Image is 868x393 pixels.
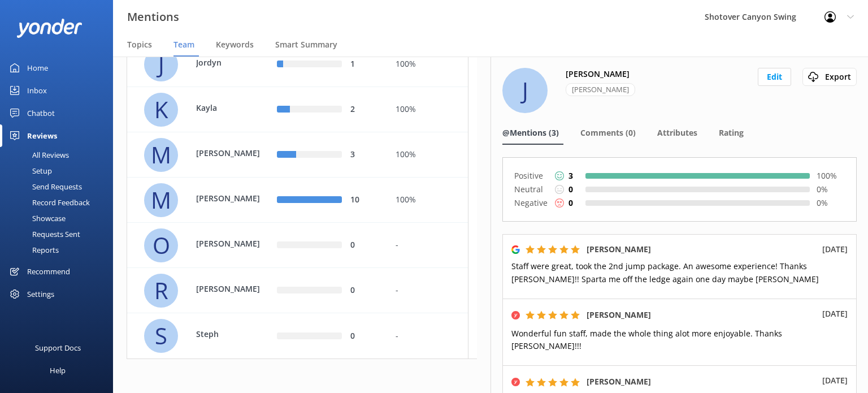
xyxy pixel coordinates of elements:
[196,192,270,205] p: [PERSON_NAME]
[7,179,113,195] a: Send Requests
[127,8,179,26] h3: Mentions
[350,330,379,342] div: 0
[587,375,651,388] h5: [PERSON_NAME]
[127,178,468,223] div: row
[566,68,630,80] h4: [PERSON_NAME]
[144,228,178,262] div: O
[568,183,573,196] p: 0
[144,47,178,81] div: J
[502,127,559,139] span: @Mentions (3)
[27,124,57,147] div: Reviews
[396,284,459,297] div: -
[27,79,47,102] div: Inbox
[822,374,848,387] p: [DATE]
[511,261,819,284] span: Staff were great, took the 2nd jump package. An awesome experience! Thanks [PERSON_NAME]!! Sparta...
[7,242,59,258] div: Reports
[568,170,573,182] p: 3
[350,103,379,116] div: 2
[7,210,66,226] div: Showcase
[587,243,651,256] h5: [PERSON_NAME]
[7,195,113,210] a: Record Feedback
[50,359,66,382] div: Help
[27,57,48,79] div: Home
[350,284,379,297] div: 0
[196,102,270,114] p: Kayla
[817,197,845,209] p: 0 %
[514,169,548,183] p: Positive
[396,103,459,116] div: 100%
[196,147,270,159] p: [PERSON_NAME]
[396,58,459,71] div: 100%
[196,329,270,341] p: Steph
[514,183,548,196] p: Neutral
[144,274,178,308] div: R
[350,239,379,252] div: 0
[216,39,254,50] span: Keywords
[127,313,468,359] div: row
[502,68,548,113] div: J
[7,195,90,210] div: Record Feedback
[127,42,468,87] div: row
[7,226,113,242] a: Requests Sent
[27,102,55,124] div: Chatbot
[396,194,459,206] div: 100%
[7,147,69,163] div: All Reviews
[805,71,854,83] div: Export
[568,197,573,209] p: 0
[587,309,651,321] h5: [PERSON_NAME]
[514,196,548,210] p: Negative
[566,83,635,96] div: [PERSON_NAME]
[7,163,52,179] div: Setup
[822,308,848,320] p: [DATE]
[127,39,152,50] span: Topics
[7,179,82,195] div: Send Requests
[758,68,791,86] button: Edit
[822,243,848,256] p: [DATE]
[127,87,468,132] div: row
[7,163,113,179] a: Setup
[7,226,80,242] div: Requests Sent
[27,260,70,283] div: Recommend
[7,242,113,258] a: Reports
[511,328,782,351] span: Wonderful fun staff, made the whole thing alot more enjoyable. Thanks [PERSON_NAME]!!!
[719,127,744,139] span: Rating
[144,319,178,353] div: S
[144,93,178,127] div: K
[196,57,270,69] p: Jordyn
[396,330,459,342] div: -
[817,183,845,196] p: 0 %
[173,39,194,50] span: Team
[657,127,697,139] span: Attributes
[350,58,379,71] div: 1
[350,149,379,161] div: 3
[196,283,270,295] p: [PERSON_NAME]
[396,239,459,252] div: -
[35,336,81,359] div: Support Docs
[275,39,337,50] span: Smart Summary
[7,147,113,163] a: All Reviews
[817,170,845,182] p: 100 %
[127,223,468,268] div: row
[127,132,468,178] div: row
[580,127,636,139] span: Comments (0)
[396,149,459,161] div: 100%
[7,210,113,226] a: Showcase
[196,237,270,250] p: [PERSON_NAME]
[350,194,379,206] div: 10
[127,268,468,313] div: row
[27,283,54,305] div: Settings
[144,138,178,172] div: M
[17,19,82,37] img: yonder-white-logo.png
[144,183,178,217] div: M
